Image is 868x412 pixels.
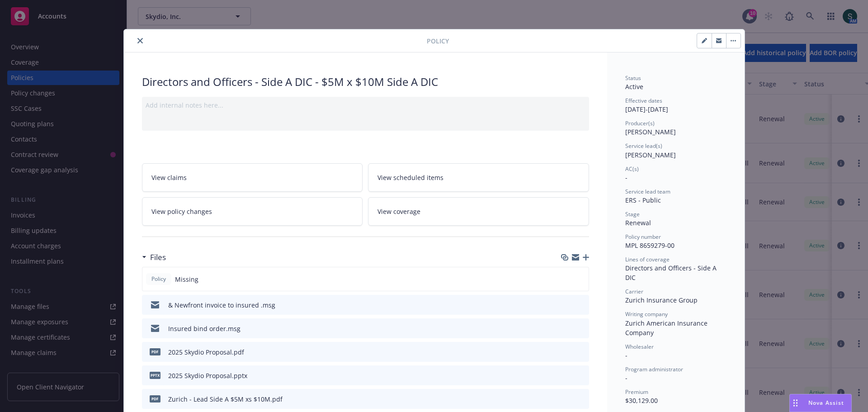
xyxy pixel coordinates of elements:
div: Drag to move [790,394,801,412]
span: Directors and Officers - Side A DIC [625,264,718,282]
button: download file [563,324,570,333]
span: Active [625,82,643,91]
span: Wholesaler [625,343,654,350]
span: pdf [150,395,160,402]
div: [DATE] - [DATE] [625,97,726,114]
a: View claims [142,163,363,192]
div: Directors and Officers - Side A DIC - $5M x $10M Side A DIC [142,74,589,90]
button: download file [563,394,570,404]
span: Service lead(s) [625,142,662,150]
span: Producer(s) [625,119,655,127]
div: Files [142,251,166,263]
button: close [135,35,146,46]
button: preview file [577,324,585,333]
span: View policy changes [151,207,212,216]
span: Policy number [625,233,661,241]
span: Renewal [625,218,651,227]
span: Zurich American Insurance Company [625,319,709,337]
span: - [625,173,627,182]
button: download file [563,371,570,380]
span: View scheduled items [377,173,443,182]
div: Insured bind order.msg [168,324,241,333]
span: Service lead team [625,188,670,195]
span: Effective dates [625,97,662,104]
button: preview file [577,394,585,404]
span: [PERSON_NAME] [625,151,676,159]
a: View policy changes [142,197,363,226]
div: & Newfront invoice to insured .msg [168,300,275,310]
span: Lines of coverage [625,256,670,263]
span: - [625,351,627,360]
button: download file [563,347,570,357]
button: preview file [577,371,585,380]
span: Missing [175,275,198,284]
button: preview file [577,300,585,310]
span: $30,129.00 [625,396,658,405]
span: ERS - Public [625,196,661,204]
span: [PERSON_NAME] [625,128,676,136]
div: Zurich - Lead Side A $5M xs $10M.pdf [168,394,283,404]
span: Stage [625,210,640,218]
span: View coverage [377,207,420,216]
span: pptx [150,372,160,379]
div: 2025 Skydio Proposal.pdf [168,347,244,357]
span: - [625,374,627,382]
button: download file [563,300,570,310]
a: View coverage [368,197,589,226]
span: Status [625,74,641,82]
span: Writing company [625,310,668,318]
span: Zurich Insurance Group [625,296,698,304]
button: Nova Assist [789,394,852,412]
span: MPL 8659279-00 [625,241,675,250]
span: Policy [150,275,168,283]
span: pdf [150,348,160,355]
span: Policy [427,36,449,46]
span: View claims [151,173,187,182]
span: Premium [625,388,648,396]
button: preview file [577,347,585,357]
a: View scheduled items [368,163,589,192]
span: Carrier [625,288,643,295]
div: 2025 Skydio Proposal.pptx [168,371,247,380]
h3: Files [150,251,166,263]
span: Program administrator [625,365,683,373]
div: Add internal notes here... [146,100,585,110]
span: Nova Assist [808,399,844,407]
span: AC(s) [625,165,639,173]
